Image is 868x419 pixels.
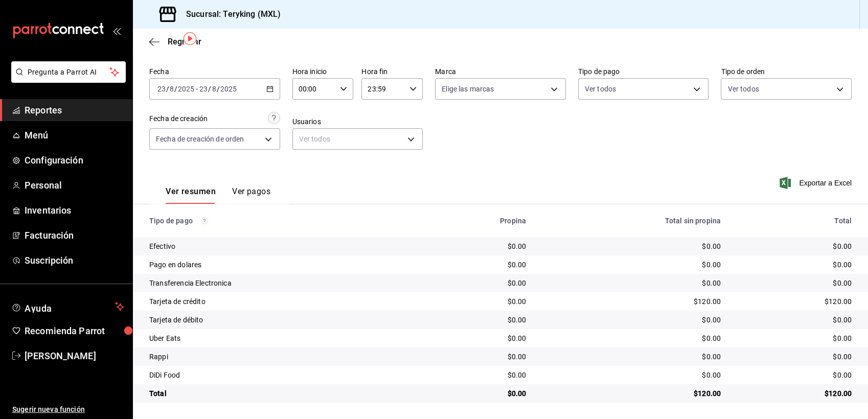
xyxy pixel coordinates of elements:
[428,296,526,307] div: $0.00
[201,217,208,224] svg: Los pagos realizados con Pay y otras terminales son montos brutos.
[149,217,412,225] div: Tipo de pago
[25,253,124,267] span: Suscripción
[585,84,616,94] span: Ver todos
[361,68,423,75] label: Hora fin
[435,68,566,75] label: Marca
[542,217,721,225] div: Total sin propina
[199,85,208,93] input: --
[428,315,526,325] div: $0.00
[737,241,852,251] div: $0.00
[149,113,208,124] div: Fecha de creación
[292,118,423,125] label: Usuarios
[442,84,494,94] span: Elige las marcas
[25,300,111,313] span: Ayuda
[737,333,852,343] div: $0.00
[149,278,412,288] div: Transferencia Electronica
[177,85,195,93] input: ----
[149,241,412,251] div: Efectivo
[737,217,852,225] div: Total
[220,85,237,93] input: ----
[782,177,852,189] button: Exportar a Excel
[217,85,220,93] span: /
[737,296,852,307] div: $120.00
[25,103,124,117] span: Reportes
[149,260,412,270] div: Pago en dolares
[25,349,124,363] span: [PERSON_NAME]
[149,37,201,46] button: Regresar
[169,85,174,93] input: --
[25,324,124,338] span: Recomienda Parrot
[25,128,124,142] span: Menú
[149,315,412,325] div: Tarjeta de débito
[292,128,423,150] div: Ver todos
[542,315,721,325] div: $0.00
[737,315,852,325] div: $0.00
[737,260,852,270] div: $0.00
[542,278,721,288] div: $0.00
[232,187,270,204] button: Ver pagos
[292,68,354,75] label: Hora inicio
[727,84,759,94] span: Ver todos
[542,333,721,343] div: $0.00
[149,333,412,343] div: Uber Eats
[721,68,852,75] label: Tipo de orden
[208,85,211,93] span: /
[166,85,169,93] span: /
[428,388,526,399] div: $0.00
[737,278,852,288] div: $0.00
[166,187,216,204] button: Ver resumen
[149,388,412,399] div: Total
[166,187,270,204] div: navigation tabs
[184,32,196,45] img: Tooltip marker
[149,352,412,362] div: Rappi
[578,68,709,75] label: Tipo de pago
[542,296,721,307] div: $120.00
[178,8,281,20] h3: Sucursal: Teryking (MXL)
[149,68,280,75] label: Fecha
[542,352,721,362] div: $0.00
[25,178,124,192] span: Personal
[737,352,852,362] div: $0.00
[428,352,526,362] div: $0.00
[212,85,217,93] input: --
[156,134,244,144] span: Fecha de creación de orden
[428,260,526,270] div: $0.00
[25,228,124,242] span: Facturación
[428,333,526,343] div: $0.00
[149,296,412,307] div: Tarjeta de crédito
[25,153,124,167] span: Configuración
[157,85,166,93] input: --
[542,370,721,380] div: $0.00
[542,241,721,251] div: $0.00
[28,67,110,78] span: Pregunta a Parrot AI
[542,260,721,270] div: $0.00
[25,203,124,217] span: Inventarios
[196,85,198,93] span: -
[428,217,526,225] div: Propina
[428,241,526,251] div: $0.00
[428,278,526,288] div: $0.00
[149,370,412,380] div: DiDi Food
[7,74,126,85] a: Pregunta a Parrot AI
[174,85,177,93] span: /
[12,404,124,415] span: Sugerir nueva función
[542,388,721,399] div: $120.00
[11,61,126,83] button: Pregunta a Parrot AI
[737,370,852,380] div: $0.00
[168,37,201,46] span: Regresar
[737,388,852,399] div: $120.00
[428,370,526,380] div: $0.00
[112,27,121,35] button: open_drawer_menu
